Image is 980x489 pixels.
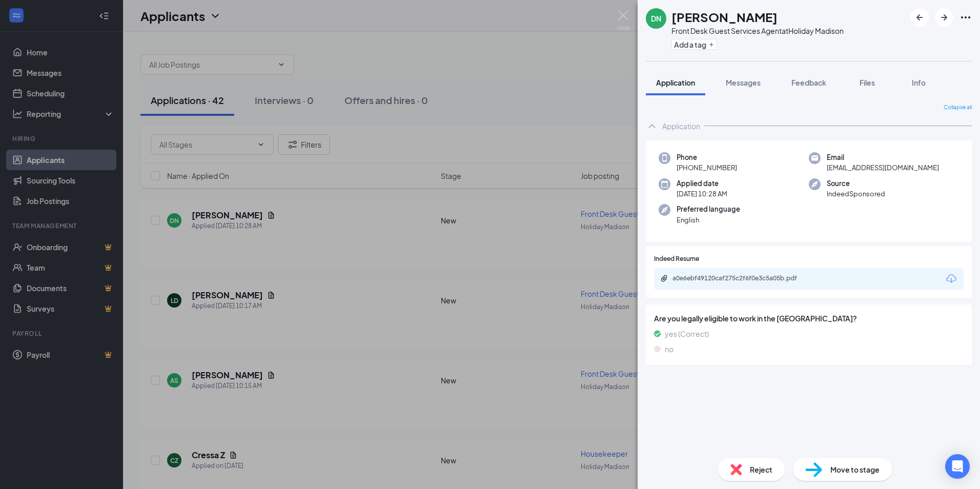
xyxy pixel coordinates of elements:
[945,454,970,479] div: Open Intercom Messenger
[945,273,957,285] svg: Download
[935,8,953,27] button: ArrowRight
[830,464,880,475] span: Move to stage
[910,8,929,27] button: ArrowLeftNew
[791,78,826,87] span: Feedback
[654,254,699,264] span: Indeed Resume
[654,313,964,324] span: Are you legally eligible to work in the [GEOGRAPHIC_DATA]?
[665,328,709,339] span: yes (Correct)
[708,42,714,48] svg: Plus
[656,78,695,87] span: Application
[750,464,772,475] span: Reject
[677,204,740,214] span: Preferred language
[671,39,717,50] button: PlusAdd a tag
[959,11,972,24] svg: Ellipses
[827,162,939,173] span: [EMAIL_ADDRESS][DOMAIN_NAME]
[672,274,816,282] div: a0e6ebf49120caf275c2f6f0e3c5a05b.pdf
[938,11,950,24] svg: ArrowRight
[913,11,926,24] svg: ArrowLeftNew
[671,26,844,36] div: Front Desk Guest Services Agent at Holiday Madison
[671,8,778,26] h1: [PERSON_NAME]
[646,120,658,132] svg: ChevronUp
[677,178,727,189] span: Applied date
[827,152,939,162] span: Email
[726,78,761,87] span: Messages
[660,274,826,284] a: Paperclipa0e6ebf49120caf275c2f6f0e3c5a05b.pdf
[677,189,727,199] span: [DATE] 10:28 AM
[944,104,972,112] span: Collapse all
[912,78,926,87] span: Info
[860,78,875,87] span: Files
[662,121,700,131] div: Application
[677,162,737,173] span: [PHONE_NUMBER]
[651,13,661,24] div: DN
[827,178,885,189] span: Source
[677,215,740,225] span: English
[665,343,673,355] span: no
[827,189,885,199] span: IndeedSponsored
[660,274,668,282] svg: Paperclip
[677,152,737,162] span: Phone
